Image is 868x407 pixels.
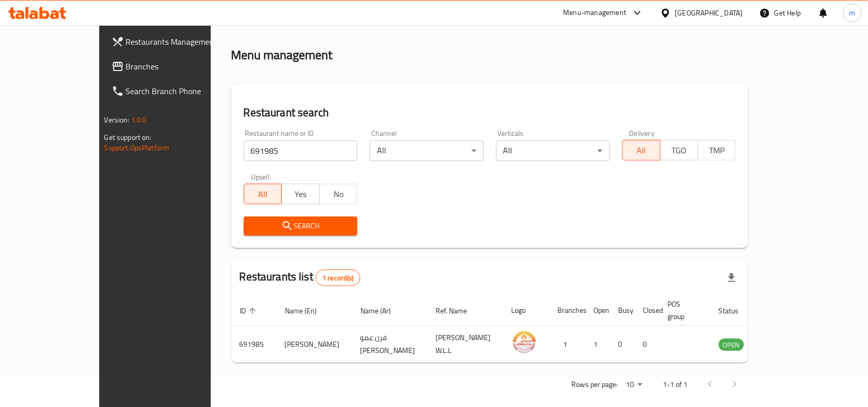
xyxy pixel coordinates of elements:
[719,305,752,317] span: Status
[622,377,646,393] div: Rows per page:
[251,173,270,181] label: Upsell
[244,217,357,236] button: Search
[719,339,744,351] div: OPEN
[370,140,483,161] div: All
[126,60,236,73] span: Branches
[503,295,550,326] th: Logo
[319,184,357,204] button: No
[252,220,349,233] span: Search
[131,113,147,127] span: 1.0.0
[277,326,352,363] td: [PERSON_NAME]
[352,326,428,363] td: فرن عمو [PERSON_NAME]
[622,140,660,161] button: All
[675,7,743,19] div: [GEOGRAPHIC_DATA]
[126,36,236,48] span: Restaurants Management
[316,270,360,286] div: Total records count
[698,140,736,161] button: TMP
[586,295,610,326] th: Open
[231,326,277,363] td: 691985
[436,305,481,317] span: Ref. Name
[244,105,736,120] h2: Restaurant search
[104,113,130,127] span: Version:
[240,305,259,317] span: ID
[126,85,236,97] span: Search Branch Phone
[285,305,330,317] span: Name (En)
[268,14,272,26] li: /
[244,184,282,204] button: All
[512,329,537,355] img: Amow Adam Oven
[104,131,152,144] span: Get support on:
[428,326,503,363] td: [PERSON_NAME] W.L.L
[248,187,278,202] span: All
[668,298,698,323] span: POS group
[571,378,618,391] p: Rows per page:
[281,184,319,204] button: Yes
[240,269,360,286] h2: Restaurants list
[276,14,345,26] span: Menu management
[103,29,244,54] a: Restaurants Management
[324,187,353,202] span: No
[663,378,688,391] p: 1-1 of 1
[635,295,660,326] th: Closed
[635,326,660,363] td: 0
[496,140,610,161] div: All
[244,140,357,161] input: Search for restaurant name or ID..
[610,326,635,363] td: 0
[564,7,627,19] div: Menu-management
[316,273,360,283] span: 1 record(s)
[103,54,244,79] a: Branches
[550,326,586,363] td: 1
[231,14,264,26] a: Home
[629,130,655,137] label: Delivery
[103,79,244,103] a: Search Branch Phone
[719,266,744,290] div: Export file
[610,295,635,326] th: Busy
[719,339,744,351] span: OPEN
[660,140,698,161] button: TGO
[286,187,315,202] span: Yes
[360,305,404,317] span: Name (Ar)
[104,141,170,154] a: Support.OpsPlatform
[231,47,333,63] h2: Menu management
[586,326,610,363] td: 1
[849,7,856,19] span: m
[665,143,694,158] span: TGO
[231,295,800,363] table: enhanced table
[702,143,732,158] span: TMP
[627,143,656,158] span: All
[550,295,586,326] th: Branches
